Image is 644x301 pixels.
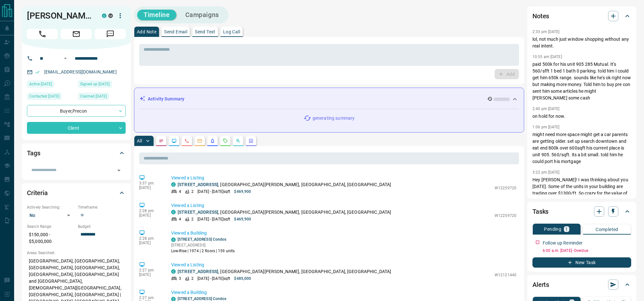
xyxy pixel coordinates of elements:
[29,81,52,87] span: Active [DATE]
[178,268,391,275] p: , [GEOGRAPHIC_DATA][PERSON_NAME], [GEOGRAPHIC_DATA], [GEOGRAPHIC_DATA]
[532,30,560,34] p: 2:33 pm [DATE]
[78,93,126,102] div: Sat Nov 07 2015
[44,69,117,74] a: [EMAIL_ADDRESS][DOMAIN_NAME]
[178,209,391,216] p: , [GEOGRAPHIC_DATA][PERSON_NAME], [GEOGRAPHIC_DATA], [GEOGRAPHIC_DATA]
[532,277,631,292] div: Alerts
[197,216,230,222] p: [DATE] - [DATE] sqft
[532,131,631,165] p: might need more space might get a car parents are getting older. set up search downtown and eat e...
[544,227,561,231] p: Pending
[80,81,110,87] span: Signed up [DATE]
[178,181,391,188] p: , [GEOGRAPHIC_DATA][PERSON_NAME], [GEOGRAPHIC_DATA], [GEOGRAPHIC_DATA]
[27,229,75,247] p: $150,000 - $5,000,000
[139,213,162,218] p: [DATE]
[179,276,181,281] p: 3
[171,202,516,209] p: Viewed a Listing
[532,279,549,290] h2: Alerts
[35,70,40,74] svg: Email Verified
[27,11,92,21] h1: [PERSON_NAME]
[139,209,162,213] p: 2:28 pm
[27,204,75,210] p: Actively Searching:
[248,138,254,143] svg: Agent Actions
[29,93,59,99] span: Contacted [DATE]
[139,185,162,190] p: [DATE]
[171,237,176,242] div: condos.ca
[532,125,560,129] p: 1:06 pm [DATE]
[108,13,113,18] div: mrloft.ca
[532,206,548,217] h2: Tasks
[137,30,156,34] p: Add Note
[95,29,126,39] span: Message
[236,138,241,143] svg: Opportunities
[61,29,92,39] span: Email
[179,10,225,20] button: Campaigns
[532,11,549,21] h2: Notes
[197,138,202,143] svg: Emails
[234,276,251,281] p: $485,000
[532,257,631,268] button: New Task
[27,185,126,201] div: Criteria
[210,138,215,143] svg: Listing Alerts
[171,248,235,254] p: Low-Rise | 1974 | 2 floors | 159 units
[148,96,184,102] p: Activity Summary
[596,227,618,232] p: Completed
[102,13,106,18] div: condos.ca
[532,107,560,111] p: 2:40 pm [DATE]
[171,289,516,296] p: Viewed a Building
[197,276,230,281] p: [DATE] - [DATE] sqft
[27,93,75,102] div: Tue May 07 2024
[184,138,189,143] svg: Calls
[171,182,176,187] div: condos.ca
[78,81,126,90] div: Sat Nov 07 2015
[532,204,631,219] div: Tasks
[27,81,75,90] div: Sat Jul 19 2025
[178,210,218,215] a: [STREET_ADDRESS]
[178,297,227,301] a: [STREET_ADDRESS] Condos
[27,224,75,229] p: Search Range:
[191,276,194,281] p: 2
[234,216,251,222] p: $469,900
[27,29,58,39] span: Call
[27,145,126,161] div: Tags
[78,224,126,229] p: Budget:
[62,55,69,62] button: Open
[78,204,126,210] p: Timeframe:
[171,269,176,274] div: condos.ca
[532,113,631,120] p: on hold for now.
[27,122,126,134] div: Client
[543,240,582,246] p: Follow up Reminder
[532,61,631,101] p: paid 500k for his unit 905 285 Mutual. It's 560/sfft 1 bed 1 bath 0 parking. told him I could get...
[27,250,126,256] p: Areas Searched:
[234,189,251,194] p: $469,900
[191,216,194,222] p: 2
[139,272,162,277] p: [DATE]
[139,268,162,272] p: 2:27 pm
[171,262,516,268] p: Viewed a Listing
[171,242,235,248] p: [STREET_ADDRESS]
[171,210,176,214] div: condos.ca
[27,210,75,220] div: No
[27,148,40,158] h2: Tags
[495,272,516,278] p: W12121440
[223,30,240,34] p: Log Call
[178,237,227,242] a: [STREET_ADDRESS] Condos
[313,115,355,122] p: generating summary
[139,296,162,300] p: 2:27 pm
[191,189,194,194] p: 2
[532,170,560,175] p: 3:22 pm [DATE]
[532,8,631,24] div: Notes
[532,176,631,210] p: Hey [PERSON_NAME]! I was thinking about you [DATE]. Some of the units in your building are tradin...
[139,241,162,245] p: [DATE]
[495,213,516,219] p: W12259720
[139,236,162,241] p: 2:28 pm
[171,230,516,236] p: Viewed a Building
[171,138,177,143] svg: Lead Browsing Activity
[178,269,218,274] a: [STREET_ADDRESS]
[139,93,519,105] div: Activity Summary
[565,227,568,231] p: 1
[137,139,142,143] p: All
[114,166,123,175] button: Open
[223,138,228,143] svg: Requests
[532,55,562,59] p: 10:55 am [DATE]
[195,30,215,34] p: Send Text
[532,36,631,49] p: lol, not much just window shopping without any real intent.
